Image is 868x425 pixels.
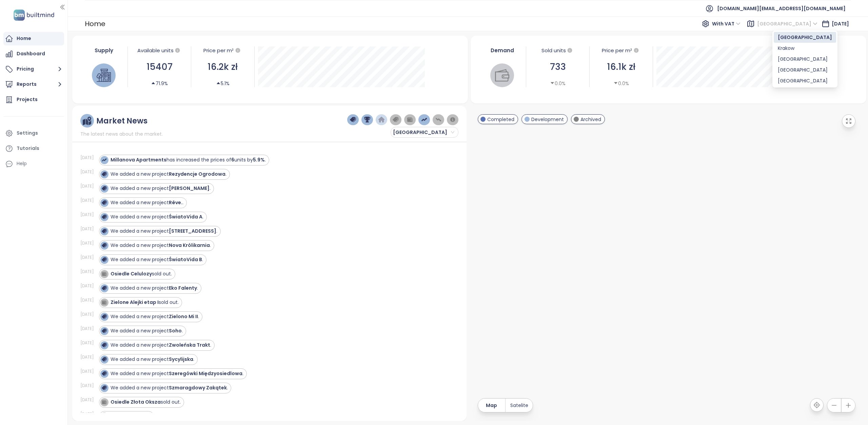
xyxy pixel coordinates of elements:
span: Archived [580,116,601,123]
div: [DATE] [80,155,97,161]
a: Tutorials [3,142,64,155]
strong: Sycylijska [169,356,193,363]
div: We added a new project . [111,313,199,320]
img: icon [102,286,106,290]
img: house [97,68,111,82]
div: We added a new project . [111,285,198,292]
div: [DATE] [80,297,97,303]
div: Home [85,18,105,30]
div: We added a new project . [111,199,183,206]
div: [DATE] [80,254,97,260]
a: Dashboard [3,47,64,61]
div: Supply [84,46,124,54]
div: Settings [17,129,38,137]
span: Completed [487,116,514,123]
div: We added a new project . [111,171,226,178]
div: [DATE] [80,368,97,374]
div: [DATE] [80,397,97,403]
strong: Nova Królikarnia [169,242,210,249]
img: wallet-dark-grey.png [407,117,413,123]
div: [DATE] [80,283,97,289]
img: trophy-dark-blue.png [364,117,370,123]
div: 733 [530,60,586,74]
strong: Szmaragdowy Zakątek [169,384,227,391]
div: We added a new project . [111,342,211,349]
div: [DATE] [80,383,97,389]
div: [DATE] [80,354,97,360]
button: Reports [3,78,64,91]
button: Pricing [3,62,64,76]
div: We added a new project . [111,327,183,334]
a: Projects [3,93,64,107]
div: We added a new project . [111,213,203,220]
div: Demand [482,46,523,54]
img: icon [102,314,106,319]
strong: Zwoleńska Trakt [169,342,210,348]
img: icon [102,257,106,262]
img: icon [102,214,106,219]
div: sold out. [111,270,172,277]
span: caret-up [216,81,221,85]
div: Tutorials [17,144,39,153]
img: icon [102,186,106,191]
div: has increased the prices of units by . [111,156,266,163]
img: ruler [83,117,91,125]
strong: Zielono Mi II [169,313,198,320]
span: [DATE] [832,20,849,27]
strong: Eko Falenty [169,285,197,291]
img: price-decreases.png [435,117,441,123]
div: We added a new project . [111,185,211,192]
div: Krakow [778,44,832,52]
div: [DATE] [80,326,97,332]
div: [DATE] [80,411,97,417]
div: We added a new project . [111,242,211,249]
div: [GEOGRAPHIC_DATA] [778,34,832,41]
div: [GEOGRAPHIC_DATA] [778,77,832,84]
span: Warszawa [757,19,817,29]
img: price-increases.png [421,117,427,123]
img: price-tag-grey.png [393,117,399,123]
div: Warszawa [774,32,836,43]
img: icon [102,357,106,362]
div: sold out. [111,399,181,406]
img: icon [102,271,106,276]
img: home-dark-blue.png [378,117,384,123]
div: 16.2k zł [195,60,251,74]
span: caret-down [550,81,555,85]
span: With VAT [712,19,741,29]
div: Projects [17,95,38,104]
img: icon [102,172,106,176]
img: price-tag-dark-blue.png [350,117,356,123]
div: 16.1k zł [593,60,649,74]
div: Price per m² [203,46,234,55]
strong: Osiedle Złota Oksza [111,399,161,405]
div: sold out. [111,299,179,306]
img: icon [102,243,106,248]
div: Available units [131,46,188,55]
div: Market News [96,117,147,125]
img: icon [102,157,106,162]
strong: Szeregówki Międzyosiedlowa [169,370,242,377]
div: [DATE] [80,269,97,275]
img: wallet [495,68,509,82]
div: [DATE] [80,183,97,189]
div: Help [17,159,27,168]
img: icon [102,371,106,376]
div: [DATE] [80,169,97,175]
img: icon [102,385,106,390]
img: icon [102,343,106,347]
strong: [PERSON_NAME] [169,185,210,192]
div: We added a new project . [111,384,228,391]
span: [DOMAIN_NAME][EMAIL_ADDRESS][DOMAIN_NAME] [717,0,846,17]
img: icon [102,229,106,233]
div: Help [3,157,64,171]
img: icon [102,400,106,404]
div: Poznań [774,64,836,75]
span: Development [531,116,564,123]
strong: Rêve. [169,199,182,206]
div: 15407 [131,60,188,74]
strong: ŚwiatoVida B [169,256,202,263]
div: [DATE] [80,226,97,232]
div: 0.0% [550,80,566,87]
span: The latest news about the market. [80,130,163,138]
